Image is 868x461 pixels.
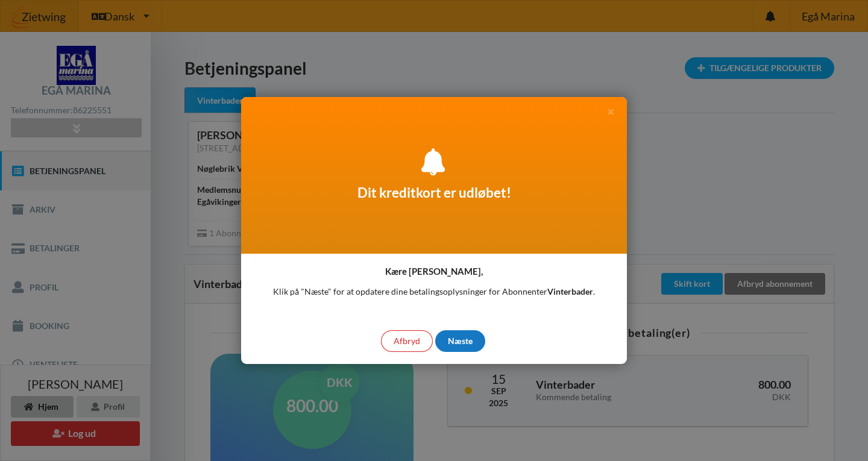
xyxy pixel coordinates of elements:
b: Vinterbader [547,286,593,296]
div: Næste [435,330,485,352]
div: Dit kreditkort er udløbet! [241,97,627,254]
h4: Kære [PERSON_NAME], [385,266,483,277]
p: Klik på "Næste" for at opdatere dine betalingsoplysninger for Abonnenter . [273,286,595,298]
div: Afbryd [381,330,433,352]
